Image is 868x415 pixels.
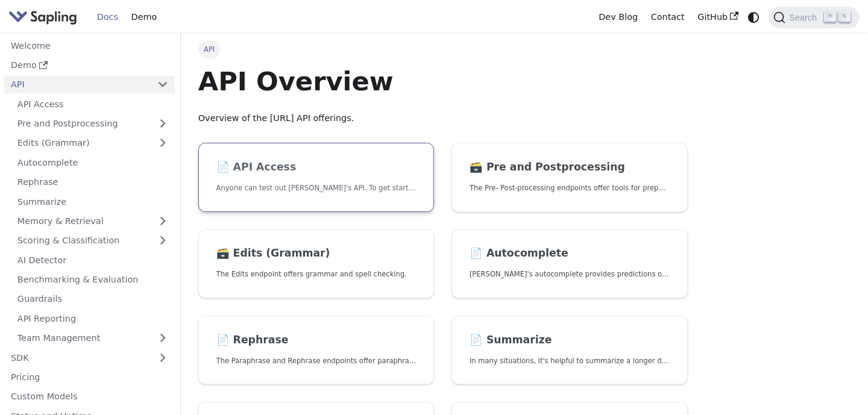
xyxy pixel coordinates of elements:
[11,213,175,230] a: Memory & Retrieval
[216,161,417,174] h2: API Access
[151,349,175,366] button: Expand sidebar category 'SDK'
[198,111,688,126] p: Overview of the [URL] API offerings.
[838,11,851,22] kbd: K
[4,369,175,386] a: Pricing
[198,41,688,58] nav: Breadcrumbs
[824,11,836,22] kbd: ⌘
[198,65,688,98] h1: API Overview
[216,183,417,194] p: Anyone can test out Sapling's API. To get started with the API, simply:
[198,316,435,385] a: 📄️ RephraseThe Paraphrase and Rephrase endpoints offer paraphrasing for particular styles.
[8,8,81,26] a: Sapling.ai
[216,269,417,280] p: The Edits endpoint offers grammar and spell checking.
[11,95,175,113] a: API Access
[470,269,670,280] p: Sapling's autocomplete provides predictions of the next few characters or words
[592,8,644,27] a: Dev Blog
[4,388,175,405] a: Custom Models
[198,41,221,58] span: API
[216,355,417,367] p: The Paraphrase and Rephrase endpoints offer paraphrasing for particular styles.
[470,161,670,174] h2: Pre and Postprocessing
[11,115,175,133] a: Pre and Postprocessing
[470,355,670,367] p: In many situations, it's helpful to summarize a longer document into a shorter, more easily diges...
[691,8,744,27] a: GitHub
[11,310,175,327] a: API Reporting
[4,76,151,93] a: API
[11,134,175,152] a: Edits (Grammar)
[198,143,435,212] a: 📄️ API AccessAnyone can test out [PERSON_NAME]'s API. To get started with the API, simply:
[11,173,175,191] a: Rephrase
[451,229,688,299] a: 📄️ Autocomplete[PERSON_NAME]'s autocomplete provides predictions of the next few characters or words
[216,334,417,347] h2: Rephrase
[4,57,175,74] a: Demo
[4,37,175,54] a: Welcome
[151,76,175,93] button: Collapse sidebar category 'API'
[125,8,163,27] a: Demo
[198,229,435,299] a: 🗃️ Edits (Grammar)The Edits endpoint offers grammar and spell checking.
[11,193,175,210] a: Summarize
[451,316,688,385] a: 📄️ SummarizeIn many situations, it's helpful to summarize a longer document into a shorter, more ...
[769,7,859,28] button: Search (Command+K)
[8,8,77,26] img: Sapling.ai
[745,8,763,26] button: Switch between dark and light mode (currently system mode)
[4,349,151,366] a: SDK
[11,154,175,171] a: Autocomplete
[11,271,175,289] a: Benchmarking & Evaluation
[11,290,175,308] a: Guardrails
[11,251,175,269] a: AI Detector
[451,143,688,212] a: 🗃️ Pre and PostprocessingThe Pre- Post-processing endpoints offer tools for preparing your text d...
[216,247,417,260] h2: Edits (Grammar)
[90,8,125,27] a: Docs
[470,183,670,194] p: The Pre- Post-processing endpoints offer tools for preparing your text data for ingestation as we...
[785,13,824,22] span: Search
[470,334,670,347] h2: Summarize
[644,8,691,27] a: Contact
[470,247,670,260] h2: Autocomplete
[11,232,175,249] a: Scoring & Classification
[11,329,175,347] a: Team Management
